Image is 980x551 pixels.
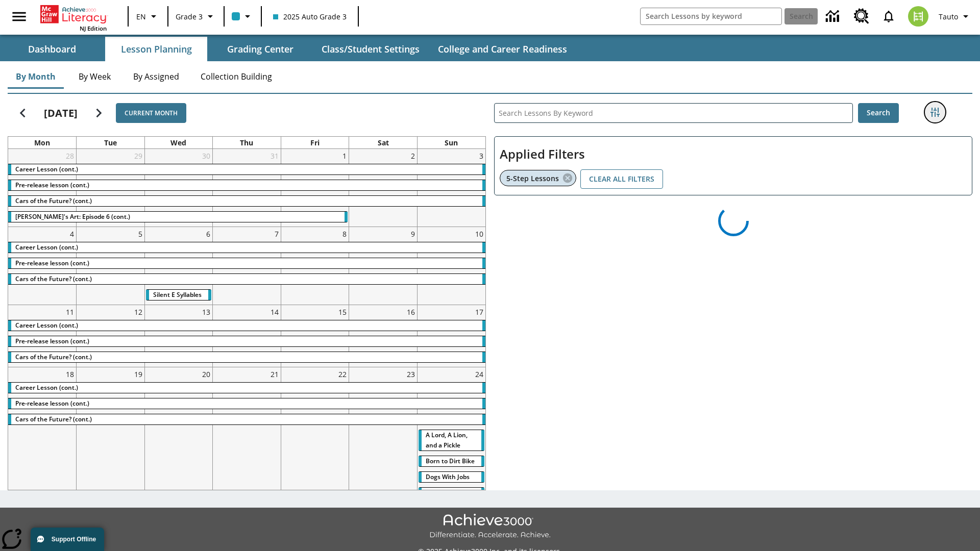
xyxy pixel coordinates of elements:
[8,336,485,346] div: Pre-release lesson (cont.)
[153,290,202,299] span: Silent E Syllables
[8,305,77,367] td: August 11, 2025
[31,528,104,551] button: Support Offline
[40,3,107,32] div: Home
[419,430,484,450] div: A Lord, A Lion, and a Pickle
[15,415,92,423] span: Cars of the Future? (cont.)
[925,102,945,122] button: Filters Side menu
[200,305,212,319] a: August 13, 2025
[80,24,107,32] span: NJ Edition
[102,137,119,148] a: Tuesday
[176,11,203,22] span: Grade 3
[409,149,417,163] a: August 2, 2025
[495,104,852,122] input: Search Lessons By Keyword
[308,137,322,148] a: Friday
[336,305,349,319] a: August 15, 2025
[15,212,130,221] span: Violet's Art: Episode 6 (cont.)
[443,137,460,148] a: Sunday
[405,305,417,319] a: August 16, 2025
[77,149,145,227] td: July 29, 2025
[132,367,144,381] a: August 19, 2025
[477,149,485,163] a: August 3, 2025
[15,337,89,345] span: Pre-release lesson (cont.)
[349,149,418,227] td: August 2, 2025
[15,383,78,392] span: Career Lesson (cont.)
[146,290,212,300] div: Silent E Syllables
[44,107,78,119] h2: [DATE]
[875,3,902,30] a: Notifications
[15,353,92,361] span: Cars of the Future? (cont.)
[419,488,484,508] div: So You Wanna Be a Sports Mascot?!
[580,169,663,189] button: Clear All Filters
[426,488,477,507] span: So You Wanna Be a Sports Mascot?!
[8,398,485,409] div: Pre-release lesson (cont.)
[426,431,468,449] span: A Lord, A Lion, and a Pickle
[426,472,470,481] span: Dogs With Jobs
[405,367,417,381] a: August 23, 2025
[132,305,144,319] a: August 12, 2025
[858,103,899,123] button: Search
[209,37,311,61] button: Grading Center
[8,383,485,393] div: Career Lesson (cont.)
[500,170,576,186] div: Remove 5-Step Lessons filter selected item
[77,227,145,305] td: August 5, 2025
[8,196,485,206] div: Cars of the Future? (cont.)
[144,227,213,305] td: August 6, 2025
[204,227,212,241] a: August 6, 2025
[105,37,207,61] button: Lesson Planning
[125,64,187,89] button: By Assigned
[340,149,349,163] a: August 1, 2025
[409,227,417,241] a: August 9, 2025
[10,100,36,126] button: Previous
[268,367,281,381] a: August 21, 2025
[8,274,485,284] div: Cars of the Future? (cont.)
[15,181,89,189] span: Pre-release lesson (cont.)
[268,149,281,163] a: July 31, 2025
[136,227,144,241] a: August 5, 2025
[641,8,781,24] input: search field
[908,6,928,27] img: avatar image
[132,149,144,163] a: July 29, 2025
[281,149,349,227] td: August 1, 2025
[417,149,485,227] td: August 3, 2025
[192,64,280,89] button: Collection Building
[935,7,976,26] button: Profile/Settings
[8,352,485,362] div: Cars of the Future? (cont.)
[426,457,475,465] span: Born to Dirt Bike
[8,149,77,227] td: July 28, 2025
[77,305,145,367] td: August 12, 2025
[168,137,188,148] a: Wednesday
[64,305,76,319] a: August 11, 2025
[820,3,848,31] a: Data Center
[473,367,485,381] a: August 24, 2025
[200,367,212,381] a: August 20, 2025
[8,414,485,424] div: Cars of the Future? (cont.)
[8,258,485,268] div: Pre-release lesson (cont.)
[419,472,484,482] div: Dogs With Jobs
[15,399,89,408] span: Pre-release lesson (cont.)
[902,3,935,30] button: Select a new avatar
[132,7,164,26] button: Language: EN, Select a language
[273,11,347,22] span: 2025 Auto Grade 3
[8,164,485,174] div: Career Lesson (cont.)
[430,37,575,61] button: College and Career Readiness
[86,100,112,126] button: Next
[64,149,76,163] a: July 28, 2025
[473,227,485,241] a: August 10, 2025
[281,227,349,305] td: August 8, 2025
[15,165,78,173] span: Career Lesson (cont.)
[213,149,281,227] td: July 31, 2025
[15,274,92,283] span: Cars of the Future? (cont.)
[419,456,484,466] div: Born to Dirt Bike
[171,7,220,26] button: Grade: Grade 3, Select a grade
[268,305,281,319] a: August 14, 2025
[417,227,485,305] td: August 10, 2025
[506,173,559,183] span: 5-Step Lessons
[144,149,213,227] td: July 30, 2025
[15,243,78,252] span: Career Lesson (cont.)
[340,227,349,241] a: August 8, 2025
[500,142,967,167] h2: Applied Filters
[336,367,349,381] a: August 22, 2025
[116,103,186,123] button: Current Month
[238,137,255,148] a: Thursday
[376,137,391,148] a: Saturday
